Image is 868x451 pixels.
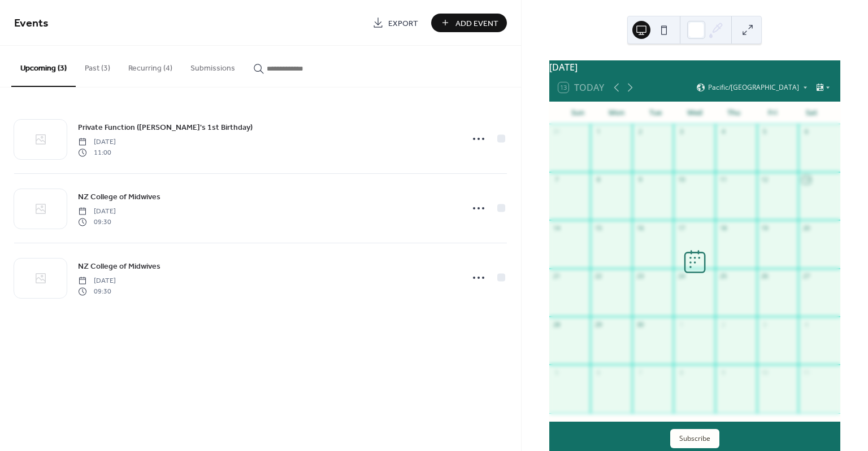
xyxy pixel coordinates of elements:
div: 4 [802,320,810,329]
span: Export [388,17,418,29]
div: 11 [719,176,727,184]
div: Mon [597,102,636,124]
div: 6 [802,128,810,136]
div: 24 [677,272,685,281]
div: 25 [719,272,727,281]
div: 3 [677,128,685,136]
div: [DATE] [549,60,840,74]
div: 5 [761,128,769,136]
div: 9 [636,176,644,184]
div: 23 [636,272,644,281]
div: 3 [761,320,769,329]
a: Export [364,14,427,32]
span: Private Function ([PERSON_NAME]'s 1st Birthday) [78,122,253,134]
div: Wed [675,102,714,124]
span: NZ College of Midwives [78,191,160,203]
a: NZ College of Midwives [78,260,160,273]
button: Add Event [431,14,507,32]
span: NZ College of Midwives [78,261,160,273]
div: 26 [761,272,769,281]
button: Past (3) [76,46,119,86]
div: Thu [714,102,753,124]
div: 15 [594,224,602,232]
span: [DATE] [78,137,116,147]
button: Upcoming (3) [11,46,76,87]
div: 21 [553,272,561,281]
div: 8 [594,176,602,184]
span: Add Event [455,17,498,29]
div: Fri [753,102,792,124]
div: 10 [677,176,685,184]
span: Pacific/[GEOGRAPHIC_DATA] [708,84,799,91]
div: 16 [636,224,644,232]
a: NZ College of Midwives [78,190,160,203]
div: 28 [553,320,561,329]
div: 2 [636,128,644,136]
div: 29 [594,320,602,329]
div: 1 [677,320,685,329]
div: 12 [761,176,769,184]
div: 19 [761,224,769,232]
div: 6 [594,368,602,376]
div: 14 [553,224,561,232]
div: 30 [636,320,644,329]
a: Private Function ([PERSON_NAME]'s 1st Birthday) [78,121,253,134]
div: 2 [719,320,727,329]
div: 9 [719,368,727,376]
div: 31 [553,128,561,136]
div: 1 [594,128,602,136]
div: 8 [677,368,685,376]
button: Submissions [181,46,244,86]
div: 10 [761,368,769,376]
div: 7 [636,368,644,376]
span: [DATE] [78,276,116,286]
div: 7 [553,176,561,184]
div: Tue [636,102,675,124]
div: 11 [802,368,810,376]
div: Sat [792,102,831,124]
span: 09:30 [78,286,116,296]
div: 22 [594,272,602,281]
button: Subscribe [670,429,719,448]
div: 5 [553,368,561,376]
span: 11:00 [78,147,116,157]
span: Events [14,12,49,34]
div: 27 [802,272,810,281]
div: 17 [677,224,685,232]
span: 09:30 [78,217,116,227]
div: 13 [802,176,810,184]
div: 18 [719,224,727,232]
span: [DATE] [78,207,116,217]
div: 20 [802,224,810,232]
button: Recurring (4) [119,46,181,86]
div: Sun [558,102,597,124]
div: 4 [719,128,727,136]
